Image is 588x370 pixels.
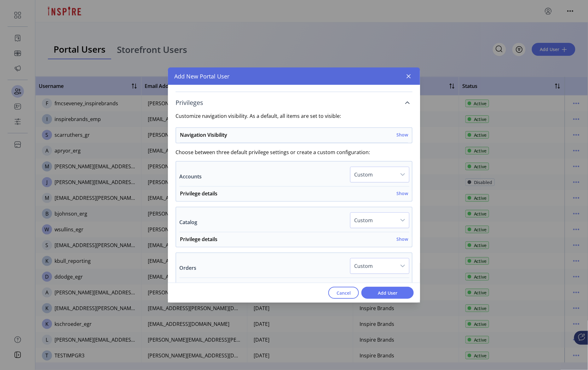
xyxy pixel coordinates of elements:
div: dropdown trigger [396,213,409,228]
h6: Show [396,281,408,288]
span: Custom [350,213,396,228]
span: Custom [350,167,396,182]
span: Add New Portal User [174,72,229,81]
a: Privilege detailsShow [176,281,412,292]
button: Add User [361,287,414,299]
label: Accounts [179,173,202,180]
button: Cancel [328,287,359,299]
h6: Show [396,190,408,197]
h6: Show [396,131,408,138]
h6: Privilege details [180,281,217,289]
a: Privilege detailsShow [176,190,412,201]
label: Choose between three default privilege settings or create a custom configuration: [176,148,412,156]
a: Navigation VisibilityShow [176,131,412,143]
div: dropdown trigger [396,258,409,274]
span: Cancel [337,290,351,296]
h6: Navigation Visibility [180,131,227,139]
label: Catalog [179,218,197,226]
a: Privilege detailsShow [176,235,412,247]
h6: Privilege details [180,235,217,243]
label: Orders [179,264,196,272]
label: Customize navigation visibility. As a default, all items are set to visible: [176,112,412,120]
span: Add User [370,290,406,296]
span: Custom [350,258,396,274]
h6: Show [396,236,408,242]
h6: Privilege details [180,190,217,197]
span: Privileges [176,100,203,106]
div: dropdown trigger [396,167,409,182]
a: Privileges [176,96,412,110]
